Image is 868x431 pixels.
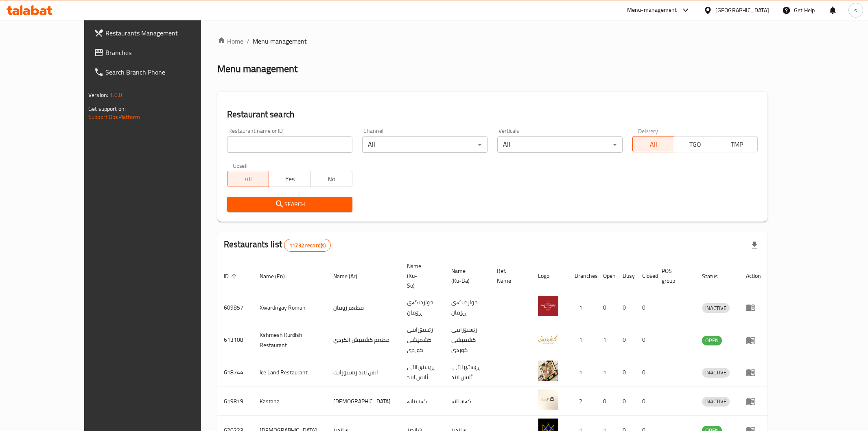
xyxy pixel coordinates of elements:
[400,293,445,322] td: خواردنگەی ڕۆمان
[284,239,331,252] div: Total records count
[638,128,658,134] label: Delivery
[217,358,253,387] td: 618744
[616,259,636,293] th: Busy
[445,293,490,322] td: خواردنگەی ڕۆمان
[702,336,722,345] div: OPEN
[445,387,490,416] td: کەستانە
[632,136,674,152] button: All
[636,322,655,358] td: 0
[538,296,558,316] img: Xwardngay Roman
[224,271,239,281] span: ID
[719,139,754,150] span: TMP
[716,136,758,152] button: TMP
[217,36,243,46] a: Home
[568,293,597,322] td: 1
[636,387,655,416] td: 0
[217,36,767,46] nav: breadcrumb
[88,103,126,114] span: Get support on:
[105,28,223,38] span: Restaurants Management
[362,136,488,153] div: All
[715,6,769,15] div: [GEOGRAPHIC_DATA]
[233,163,248,168] label: Upsell
[497,266,522,286] span: Ref. Name
[227,197,352,212] button: Search
[217,387,253,416] td: 619819
[217,322,253,358] td: 613108
[702,303,730,313] span: INACTIVE
[597,259,616,293] th: Open
[87,62,229,82] a: Search Branch Phone
[269,171,310,187] button: Yes
[247,36,249,46] li: /
[333,271,368,281] span: Name (Ar)
[636,139,671,150] span: All
[746,335,761,345] div: Menu
[451,266,481,286] span: Name (Ku-Ba)
[88,112,140,122] a: Support.OpsPlatform
[702,368,730,377] span: INACTIVE
[678,139,713,150] span: TGO
[227,136,352,153] input: Search for restaurant name or ID..
[217,62,297,75] h2: Menu management
[636,293,655,322] td: 0
[568,387,597,416] td: 2
[854,6,857,15] span: s
[400,387,445,416] td: کەستانە
[88,90,108,100] span: Version:
[597,293,616,322] td: 0
[253,358,327,387] td: Ice Land Restaurant
[327,387,400,416] td: [DEMOGRAPHIC_DATA]
[260,271,295,281] span: Name (En)
[627,5,677,15] div: Menu-management
[253,322,327,358] td: Kshmesh Kurdish Restaurant
[327,293,400,322] td: مطعم رومان
[531,259,568,293] th: Logo
[310,171,352,187] button: No
[445,358,490,387] td: .ڕێستۆرانتی ئایس لاند
[674,136,716,152] button: TGO
[702,336,722,345] span: OPEN
[234,199,346,209] span: Search
[284,242,330,249] span: 11732 record(s)
[400,322,445,358] td: رێستۆرانتی کشمیشى كوردى
[746,367,761,377] div: Menu
[568,358,597,387] td: 1
[597,387,616,416] td: 0
[272,173,307,185] span: Yes
[253,293,327,322] td: Xwardngay Roman
[231,173,266,185] span: All
[87,23,229,43] a: Restaurants Management
[538,361,558,381] img: Ice Land Restaurant
[253,387,327,416] td: Kastana
[109,90,122,100] span: 1.0.0
[538,389,558,410] img: Kastana
[497,136,623,153] div: All
[327,322,400,358] td: مطعم كشميش الكردي
[568,259,597,293] th: Branches
[314,173,349,185] span: No
[616,358,636,387] td: 0
[224,238,331,252] h2: Restaurants list
[746,303,761,312] div: Menu
[702,397,730,406] span: INACTIVE
[227,171,269,187] button: All
[746,396,761,406] div: Menu
[702,271,728,281] span: Status
[105,48,223,57] span: Branches
[597,322,616,358] td: 1
[739,259,767,293] th: Action
[105,67,223,77] span: Search Branch Phone
[616,322,636,358] td: 0
[253,36,307,46] span: Menu management
[662,266,686,286] span: POS group
[616,293,636,322] td: 0
[217,293,253,322] td: 609857
[636,259,655,293] th: Closed
[227,108,758,121] h2: Restaurant search
[445,322,490,358] td: رێستۆرانتی کشمیشى كوردى
[636,358,655,387] td: 0
[597,358,616,387] td: 1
